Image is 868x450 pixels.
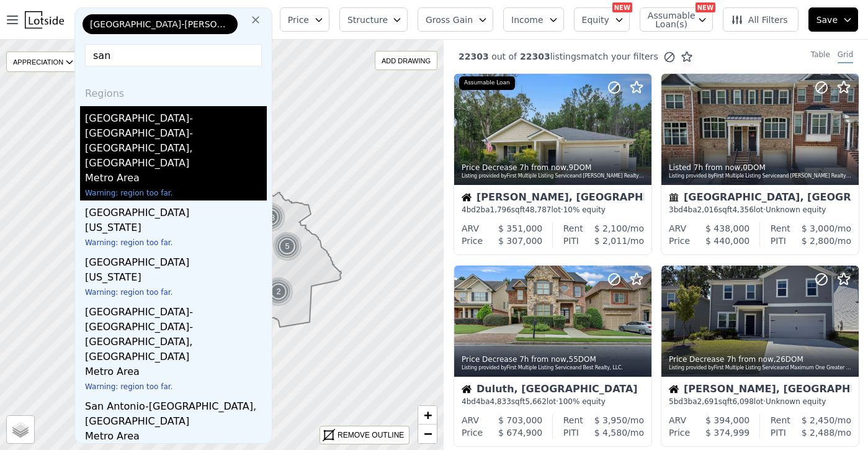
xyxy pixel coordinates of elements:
[462,163,645,173] div: Price Decrease , 9 DOM
[90,18,230,30] span: [GEOGRAPHIC_DATA]-[PERSON_NAME][GEOGRAPHIC_DATA]-[GEOGRAPHIC_DATA]
[462,397,644,407] div: 4 bd 4 ba sqft lot · 100% equity
[426,14,473,26] span: Gross Gain
[490,205,511,214] span: 1,796
[490,397,511,406] span: 4,833
[771,235,786,247] div: PITI
[498,236,542,246] span: $ 307,000
[582,14,609,26] span: Equity
[802,415,834,425] span: $ 2,450
[669,192,679,202] img: Townhouse
[462,205,644,215] div: 4 bd 2 ba sqft lot · 10% equity
[7,416,34,443] a: Layers
[517,52,550,61] span: 22303
[418,7,493,32] button: Gross Gain
[288,14,309,26] span: Price
[579,235,644,247] div: /mo
[563,222,583,235] div: Rent
[462,192,644,205] div: [PERSON_NAME], [GEOGRAPHIC_DATA]
[669,192,851,205] div: [GEOGRAPHIC_DATA], [GEOGRAPHIC_DATA]
[594,223,627,233] span: $ 2,100
[85,171,267,188] div: Metro Area
[462,364,645,372] div: Listing provided by First Multiple Listing Service and Best Realty, LLC.
[85,394,267,429] div: San Antonio-[GEOGRAPHIC_DATA], [GEOGRAPHIC_DATA]
[525,397,546,406] span: 5,662
[574,7,630,32] button: Equity
[503,7,564,32] button: Income
[462,414,479,426] div: ARV
[669,173,852,180] div: Listing provided by First Multiple Listing Service and [PERSON_NAME] Realty [GEOGRAPHIC_DATA]
[661,265,858,447] a: Price Decrease 7h from now,26DOMListing provided byFirst Multiple Listing Serviceand Maximum One ...
[705,223,749,233] span: $ 438,000
[338,430,404,441] div: REMOVE OUTLINE
[462,384,644,397] div: Duluth, [GEOGRAPHIC_DATA]
[462,192,472,202] img: House
[272,232,303,261] img: g1.png
[563,414,583,426] div: Rent
[418,425,437,443] a: Zoom out
[85,250,267,270] div: [GEOGRAPHIC_DATA]
[790,414,851,426] div: /mo
[732,205,753,214] span: 4,356
[85,300,267,364] div: [GEOGRAPHIC_DATA]-[GEOGRAPHIC_DATA]-[GEOGRAPHIC_DATA], [GEOGRAPHIC_DATA]
[705,415,749,425] span: $ 394,000
[786,235,851,247] div: /mo
[838,50,853,63] div: Grid
[85,106,267,171] div: [GEOGRAPHIC_DATA]-[GEOGRAPHIC_DATA]-[GEOGRAPHIC_DATA], [GEOGRAPHIC_DATA]
[669,397,851,407] div: 5 bd 3 ba sqft lot · Unknown equity
[462,173,645,180] div: Listing provided by First Multiple Listing Service and [PERSON_NAME] Realty ATL Part
[669,364,852,372] div: Listing provided by First Multiple Listing Service and Maximum One Greater Atlanta Realtors
[790,222,851,235] div: /mo
[375,52,437,70] div: ADD DRAWING
[85,238,267,250] div: Warning: region too far.
[705,236,749,246] span: $ 440,000
[802,223,834,233] span: $ 3,000
[817,14,838,26] span: Save
[723,7,799,32] button: All Filters
[732,397,753,406] span: 6,098
[583,414,644,426] div: /mo
[80,76,267,106] div: Regions
[498,428,542,438] span: $ 674,900
[669,426,690,439] div: Price
[418,406,437,425] a: Zoom in
[640,7,713,32] button: Assumable Loan(s)
[771,414,790,426] div: Rent
[811,50,830,63] div: Table
[444,50,693,63] div: out of listings
[462,426,483,439] div: Price
[498,223,542,233] span: $ 351,000
[462,354,645,364] div: Price Decrease , 55 DOM
[454,73,651,255] a: Price Decrease 7h from now,9DOMListing provided byFirst Multiple Listing Serviceand [PERSON_NAME]...
[280,7,329,32] button: Price
[727,355,774,364] time: 2025-09-25 03:03
[669,414,686,426] div: ARV
[459,76,515,90] div: Assumable Loan
[519,163,566,172] time: 2025-09-25 03:10
[669,384,679,394] img: House
[786,426,851,439] div: /mo
[612,2,632,12] div: NEW
[581,50,658,63] span: match your filters
[697,397,718,406] span: 2,691
[511,14,544,26] span: Income
[85,188,267,200] div: Warning: region too far.
[462,222,479,235] div: ARV
[669,163,852,173] div: Listed , 0 DOM
[661,73,858,255] a: Listed 7h from now,0DOMListing provided byFirst Multiple Listing Serviceand [PERSON_NAME] Realty ...
[669,354,852,364] div: Price Decrease , 26 DOM
[771,426,786,439] div: PITI
[669,384,851,397] div: [PERSON_NAME], [GEOGRAPHIC_DATA]
[694,163,741,172] time: 2025-09-25 03:08
[731,14,788,26] span: All Filters
[594,236,627,246] span: $ 2,011
[563,235,579,247] div: PITI
[85,287,267,300] div: Warning: region too far.
[498,415,542,425] span: $ 703,000
[25,11,64,29] img: Lotside
[85,200,267,220] div: [GEOGRAPHIC_DATA]
[771,222,790,235] div: Rent
[808,7,858,32] button: Save
[697,205,718,214] span: 2,016
[459,52,489,61] span: 22303
[424,407,432,423] span: +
